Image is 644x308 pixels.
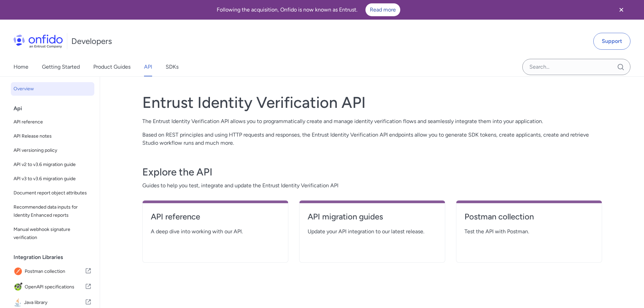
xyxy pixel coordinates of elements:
[14,85,92,93] span: Overview
[464,211,594,228] a: Postman collection
[142,117,602,125] p: The Entrust Identity Verification API allows you to programmatically create and manage identity v...
[14,146,92,155] span: API versioning policy
[151,211,280,222] h4: API reference
[464,211,594,222] h4: Postman collection
[464,228,594,236] span: Test the API with Postman.
[151,228,280,236] span: A deep dive into working with our API.
[593,33,630,50] a: Support
[14,34,63,48] img: Onfido Logo
[308,228,437,236] span: Update your API integration to our latest release.
[14,175,92,183] span: API v3 to v3.6 migration guide
[25,282,85,292] span: OpenAPI specifications
[522,59,630,75] input: Onfido search input field
[14,267,25,276] img: IconPostman collection
[144,57,152,76] a: API
[11,115,94,129] a: API reference
[11,280,94,294] a: IconOpenAPI specificationsOpenAPI specifications
[11,129,94,143] a: API Release notes
[11,144,94,157] a: API versioning policy
[14,57,28,76] a: Home
[151,211,280,228] a: API reference
[142,182,602,190] span: Guides to help you test, integrate and update the Entrust Identity Verification API
[14,251,97,264] div: Integration Libraries
[14,189,92,197] span: Document report object attributes
[93,57,130,76] a: Product Guides
[14,118,92,126] span: API reference
[11,82,94,96] a: Overview
[14,203,92,219] span: Recommended data inputs for Identity Enhanced reports
[14,102,97,115] div: Api
[24,298,85,307] span: Java library
[308,211,437,222] h4: API migration guides
[365,3,400,16] a: Read more
[617,6,625,14] svg: Close banner
[71,36,112,47] h1: Developers
[11,186,94,200] a: Document report object attributes
[308,211,437,228] a: API migration guides
[14,226,92,242] span: Manual webhook signature verification
[142,165,602,179] h3: Explore the API
[142,93,602,112] h1: Entrust Identity Verification API
[8,3,609,16] div: Following the acquisition, Onfido is now known as Entrust.
[14,298,24,307] img: IconJava library
[11,264,94,279] a: IconPostman collectionPostman collection
[11,172,94,186] a: API v3 to v3.6 migration guide
[609,1,634,18] button: Close banner
[25,267,85,276] span: Postman collection
[142,131,602,147] p: Based on REST principles and using HTTP requests and responses, the Entrust Identity Verification...
[11,223,94,244] a: Manual webhook signature verification
[166,57,178,76] a: SDKs
[14,282,25,292] img: IconOpenAPI specifications
[14,132,92,140] span: API Release notes
[11,158,94,171] a: API v2 to v3.6 migration guide
[42,57,80,76] a: Getting Started
[11,200,94,222] a: Recommended data inputs for Identity Enhanced reports
[14,161,92,169] span: API v2 to v3.6 migration guide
